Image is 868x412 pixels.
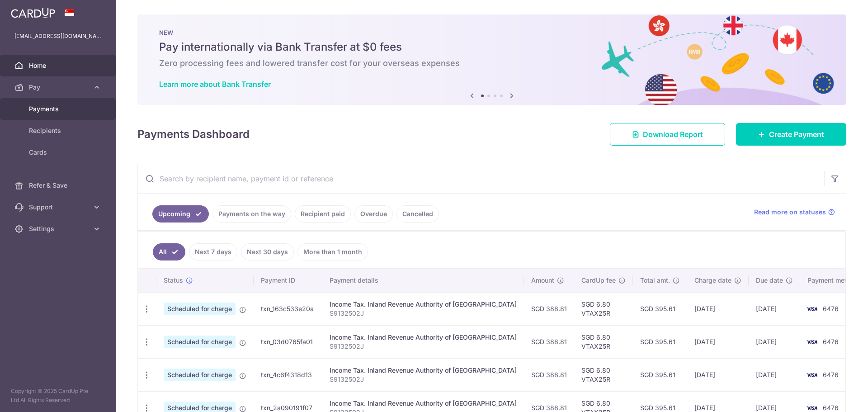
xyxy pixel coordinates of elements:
[159,80,271,89] a: Learn more about Bank Transfer
[297,243,368,260] a: More than 1 month
[574,325,633,358] td: SGD 6.80 VTAX25R
[29,83,89,92] span: Pay
[164,276,183,285] span: Status
[159,58,825,69] h6: Zero processing fees and lowered transfer cost for your overseas expenses
[29,181,89,190] span: Refer & Save
[330,375,517,384] p: S9132502J
[29,126,89,135] span: Recipients
[803,303,821,314] img: Bank Card
[330,366,517,375] div: Income Tax. Inland Revenue Authority of [GEOGRAPHIC_DATA]
[137,126,250,142] h4: Payments Dashboard
[254,269,322,292] th: Payment ID
[524,292,574,325] td: SGD 388.81
[29,61,89,70] span: Home
[633,358,687,391] td: SGD 395.61
[531,276,554,285] span: Amount
[574,358,633,391] td: SGD 6.80 VTAX25R
[241,243,294,260] a: Next 30 days
[687,325,749,358] td: [DATE]
[823,371,839,379] span: 6476
[322,269,524,292] th: Payment details
[29,148,89,157] span: Cards
[823,338,839,346] span: 6476
[330,309,517,318] p: S9132502J
[643,129,703,140] span: Download Report
[29,203,89,212] span: Support
[11,7,55,18] img: CardUp
[749,358,800,391] td: [DATE]
[769,129,824,140] span: Create Payment
[823,305,839,313] span: 6476
[610,123,725,146] a: Download Report
[803,369,821,380] img: Bank Card
[396,205,439,223] a: Cancelled
[354,205,393,223] a: Overdue
[524,358,574,391] td: SGD 388.81
[823,404,839,412] span: 6476
[138,164,824,193] input: Search by recipient name, payment id or reference
[212,205,291,223] a: Payments on the way
[152,205,209,223] a: Upcoming
[29,104,89,114] span: Payments
[633,292,687,325] td: SGD 395.61
[295,205,351,223] a: Recipient paid
[164,336,236,348] span: Scheduled for charge
[254,292,322,325] td: txn_163c533e20a
[330,333,517,342] div: Income Tax. Inland Revenue Authority of [GEOGRAPHIC_DATA]
[29,224,89,233] span: Settings
[524,325,574,358] td: SGD 388.81
[574,292,633,325] td: SGD 6.80 VTAX25R
[330,399,517,408] div: Income Tax. Inland Revenue Authority of [GEOGRAPHIC_DATA]
[330,342,517,351] p: S9132502J
[803,336,821,347] img: Bank Card
[14,32,101,41] p: [EMAIL_ADDRESS][DOMAIN_NAME]
[159,40,825,54] h5: Pay internationally via Bank Transfer at $0 fees
[153,243,185,260] a: All
[687,292,749,325] td: [DATE]
[640,276,670,285] span: Total amt.
[254,358,322,391] td: txn_4c6f4318d13
[164,369,236,381] span: Scheduled for charge
[749,292,800,325] td: [DATE]
[189,243,237,260] a: Next 7 days
[164,303,236,315] span: Scheduled for charge
[330,300,517,309] div: Income Tax. Inland Revenue Authority of [GEOGRAPHIC_DATA]
[687,358,749,391] td: [DATE]
[254,325,322,358] td: txn_03d0765fa01
[694,276,731,285] span: Charge date
[159,29,825,36] p: NEW
[633,325,687,358] td: SGD 395.61
[756,276,783,285] span: Due date
[749,325,800,358] td: [DATE]
[754,208,826,217] span: Read more on statuses
[736,123,846,146] a: Create Payment
[754,208,835,217] a: Read more on statuses
[137,14,846,105] img: Bank transfer banner
[581,276,616,285] span: CardUp fee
